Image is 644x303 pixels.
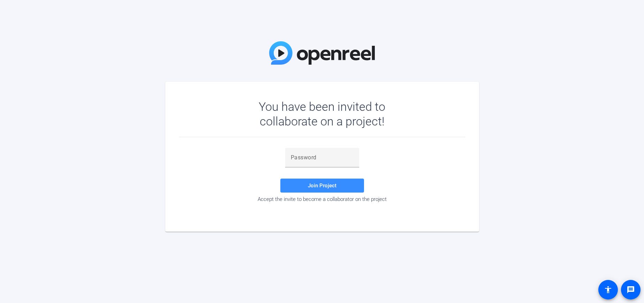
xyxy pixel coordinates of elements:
div: Accept the invite to become a collaborator on the project [179,196,465,202]
mat-icon: message [627,286,635,294]
button: Join Project [280,179,364,193]
div: You have been invited to collaborate on a project! [238,99,406,129]
span: Join Project [308,182,336,189]
input: Password [291,153,354,162]
mat-icon: accessibility [604,286,612,294]
img: OpenReel Logo [269,41,375,65]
